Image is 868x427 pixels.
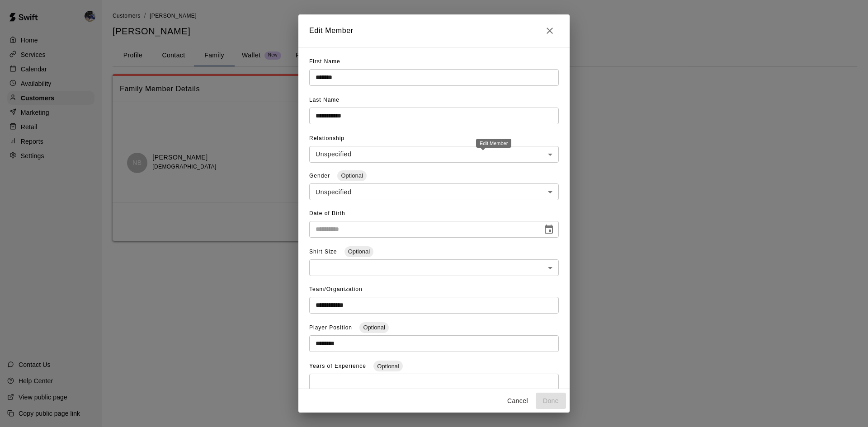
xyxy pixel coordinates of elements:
span: Last Name [309,97,340,103]
button: Cancel [503,393,532,409]
h2: Edit Member [298,14,570,47]
div: Unspecified [309,146,559,163]
div: Unspecified [309,183,559,200]
button: Choose date [540,221,558,239]
span: First Name [309,58,340,65]
span: Relationship [309,135,344,141]
span: Optional [373,363,402,370]
span: Team/Organization [309,286,363,292]
span: Optional [337,172,366,179]
button: Close [541,22,559,40]
span: Gender [309,173,332,179]
span: Date of Birth [309,210,345,216]
span: Optional [359,324,388,331]
span: Years of Experience [309,363,368,369]
div: Edit Member [476,139,511,148]
span: Shirt Size [309,249,339,255]
span: Optional [344,248,373,255]
span: Player Position [309,324,354,331]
